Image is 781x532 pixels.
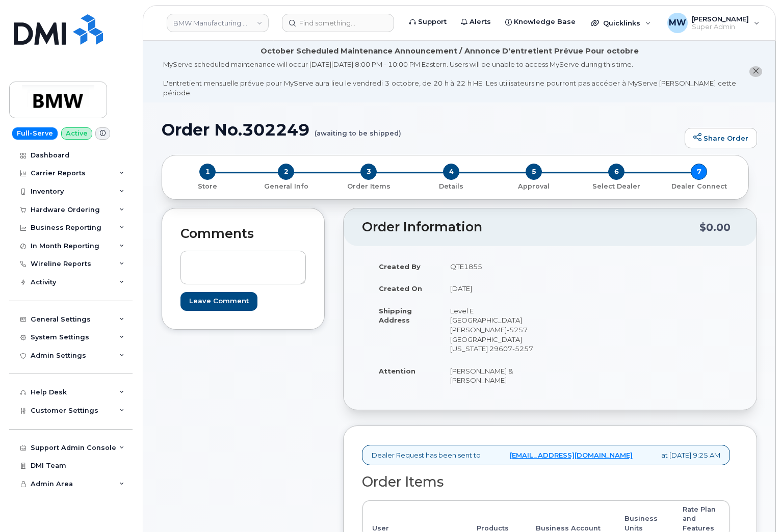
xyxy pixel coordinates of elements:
h2: Comments [180,227,306,241]
a: 6 Select Dealer [575,180,658,191]
iframe: Messenger Launcher [737,488,773,524]
p: Order Items [331,182,406,191]
div: MyServe scheduled maintenance will occur [DATE][DATE] 8:00 PM - 10:00 PM Eastern. Users will be u... [163,60,736,97]
span: 1 [199,164,216,180]
span: 5 [526,164,542,180]
small: (awaiting to be shipped) [315,121,401,137]
td: [DATE] [441,277,542,300]
button: close notification [749,66,762,77]
p: Select Dealer [579,182,654,191]
a: 1 Store [170,180,245,191]
p: Details [414,182,488,191]
a: Share Order [685,128,757,148]
td: QTE1855 [441,255,542,278]
span: 4 [443,164,459,180]
div: October Scheduled Maintenance Announcement / Annonce D'entretient Prévue Pour octobre [261,46,639,57]
p: Approval [497,182,571,191]
a: 5 Approval [492,180,575,191]
span: 2 [278,164,294,180]
strong: Created By [379,262,421,271]
td: Level E [GEOGRAPHIC_DATA][PERSON_NAME]-5257 [GEOGRAPHIC_DATA][US_STATE] 29607-5257 [441,300,542,360]
a: 4 Details [410,180,492,191]
a: 3 Order Items [327,180,410,191]
span: 6 [608,164,624,180]
strong: Attention [379,367,415,375]
h2: Order Items [362,474,730,490]
strong: Created On [379,284,422,292]
div: Dealer Request has been sent to at [DATE] 9:25 AM [362,445,730,466]
td: [PERSON_NAME] & [PERSON_NAME] [441,360,542,391]
h1: Order No.302249 [162,121,680,139]
h2: Order Information [362,220,699,234]
strong: Shipping Address [379,307,412,325]
a: 2 General Info [245,180,327,191]
a: [EMAIL_ADDRESS][DOMAIN_NAME] [510,450,633,460]
p: Store [174,182,241,191]
div: $0.00 [699,218,731,237]
input: Leave Comment [180,292,257,311]
span: 3 [360,164,377,180]
p: General Info [249,182,323,191]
